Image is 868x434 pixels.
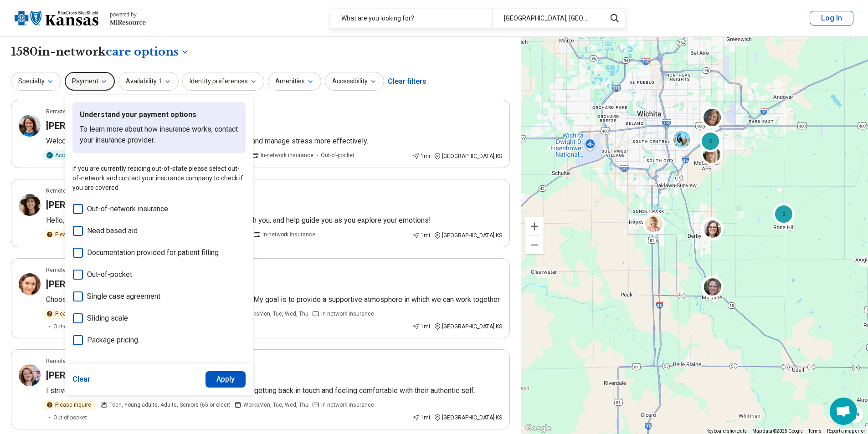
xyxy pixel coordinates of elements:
div: Please inquire [42,230,97,240]
p: I strive to create a safe place for all to start their journey towards getting back in touch and ... [46,385,502,396]
button: Zoom in [525,217,544,235]
span: 1 [159,77,162,86]
button: Amenities [268,72,321,91]
button: Care options [106,44,190,60]
button: Accessibility [325,72,384,91]
span: In-network insurance [262,230,315,239]
div: [GEOGRAPHIC_DATA] , KS [434,414,502,422]
div: 1 mi [412,414,430,422]
span: In-network insurance [321,310,374,318]
p: Remote or In-person [46,187,97,195]
span: Single case agreement [87,291,160,302]
button: Clear [72,371,91,388]
div: [GEOGRAPHIC_DATA] , KS [434,322,502,331]
div: What are you looking for? [330,9,493,28]
div: 1 mi [412,152,430,160]
button: Payment [65,72,115,91]
span: Out-of-network insurance [87,204,168,214]
span: Out-of-pocket [53,414,87,422]
h3: [PERSON_NAME] [46,369,118,382]
span: Out-of-pocket [53,322,87,331]
button: Identity preferences [182,72,264,91]
div: [GEOGRAPHIC_DATA] , KS [434,231,502,240]
span: Map data ©2025 Google [752,429,803,434]
div: [GEOGRAPHIC_DATA], [GEOGRAPHIC_DATA] [493,9,601,28]
span: In-network insurance [261,151,313,159]
span: In-network insurance [321,401,374,409]
a: Report a map error [827,429,865,434]
a: Terms (opens in new tab) [808,429,822,434]
a: Blue Cross Blue Shield Kansaspowered by [15,7,146,29]
div: Clear filters [388,71,426,92]
button: Zoom out [525,236,544,254]
img: Blue Cross Blue Shield Kansas [15,7,98,29]
div: powered by [110,10,146,19]
div: 1 mi [412,231,430,240]
div: 2 [700,216,722,238]
span: Out-of-pocket [87,269,132,280]
p: Choosing which therapist is right for you may feel overwhelming. My goal is to provide a supporti... [46,294,502,305]
h3: [PERSON_NAME] [46,119,118,132]
div: Please inquire [42,400,97,410]
p: Understand your payment options [80,109,238,120]
p: Welcome! I specialize in helping you restore balance in your life and manage stress more effectiv... [46,136,502,147]
span: Works Mon, Tue, Wed, Thu [243,310,308,318]
button: Apply [205,371,246,388]
span: Package pricing [87,335,138,346]
button: Availability1 [118,72,179,91]
div: 5 [699,130,721,152]
button: Specialty [11,72,61,91]
div: 2 [773,203,795,225]
div: [GEOGRAPHIC_DATA] , KS [434,152,502,160]
p: Remote or In-person [46,266,97,274]
p: Remote or In-person [46,107,97,116]
span: Documentation provided for patient filling [87,247,219,258]
p: Hello, I am passionate about mental health. I am excited to be with you, and help guide you as yo... [46,215,502,226]
span: Out-of-pocket [321,151,354,159]
div: 2 [701,217,723,239]
h1: 1580 in-network [11,44,190,60]
h3: [PERSON_NAME] [46,199,118,211]
span: Need based aid [87,225,138,236]
span: Sliding scale [87,313,128,324]
h3: [PERSON_NAME] [46,278,118,291]
p: If you are currently residing out-of-state please select out-of-network and contact your insuranc... [72,164,246,193]
div: Accepting clients [42,150,105,160]
span: care options [106,44,179,60]
p: To learn more about how insurance works, contact your insurance provider. [80,124,238,146]
button: Log In [810,11,853,26]
div: Please inquire [42,309,97,319]
span: Teen, Young adults, Adults, Seniors (65 or older) [109,401,231,409]
span: Works Mon, Tue, Wed, Thu [243,401,308,409]
div: 1 mi [412,322,430,331]
div: Open chat [830,398,857,425]
p: Remote or In-person [46,357,97,365]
